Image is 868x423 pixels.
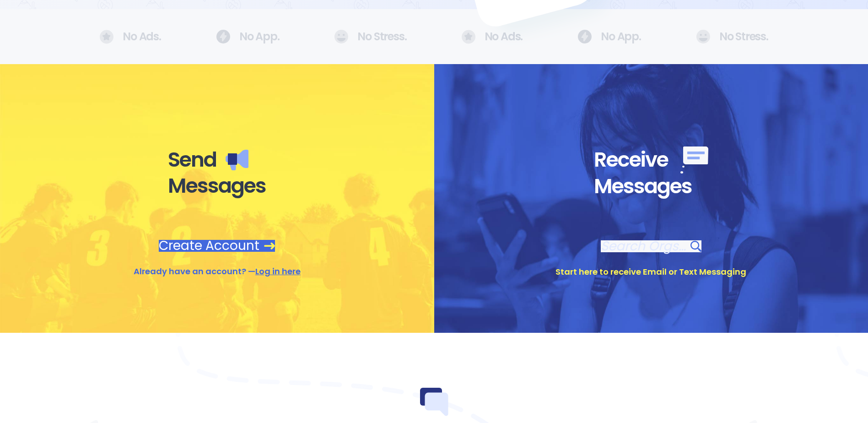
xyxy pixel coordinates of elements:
div: Already have an account? — [134,266,301,277]
img: No Ads. [577,30,592,43]
div: Start here to receive Email or Text Messaging [555,266,746,278]
a: Create Account [159,240,275,252]
div: No Ads. [462,30,523,44]
div: No Ads. [100,30,161,44]
img: No Ads. [696,30,710,43]
div: Receive [594,146,708,174]
div: Send [168,147,266,173]
img: Send messages [226,150,248,170]
img: No Ads. [462,30,475,44]
div: No Stress. [334,30,406,43]
img: No Ads. [334,30,348,43]
img: Receive messages [680,146,708,174]
img: No Ads. [216,30,230,43]
div: Messages [594,174,708,199]
img: No Ads. [100,30,113,44]
a: Log in here [255,266,301,277]
div: No App. [577,30,641,43]
img: Dialogue bubble [420,388,448,416]
div: No Stress. [696,30,768,43]
div: No App. [216,30,280,43]
a: Search Orgs… [601,240,701,252]
div: Messages [168,173,266,199]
